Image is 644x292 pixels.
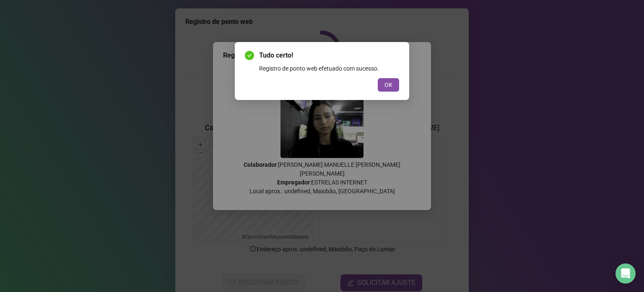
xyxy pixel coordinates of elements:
[259,50,399,61] span: Tudo certo!
[378,78,399,92] button: OK
[259,64,399,73] div: Registro de ponto web efetuado com sucesso.
[245,51,254,60] span: check-circle
[384,80,392,89] span: OK
[615,263,636,284] div: Open Intercom Messenger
